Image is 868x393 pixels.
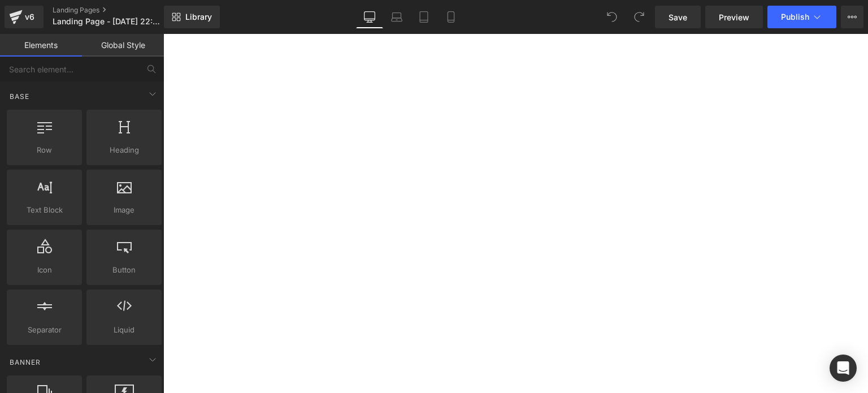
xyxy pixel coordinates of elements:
[383,6,410,28] a: Laptop
[601,6,623,28] button: Undo
[53,17,161,26] span: Landing Page - [DATE] 22:49:43
[830,355,857,382] div: Open Intercom Messenger
[164,6,220,28] a: New Library
[705,6,763,28] a: Preview
[90,144,158,156] span: Heading
[669,11,687,23] span: Save
[10,144,79,156] span: Row
[185,12,212,22] span: Library
[841,6,863,28] button: More
[23,10,37,24] div: v6
[719,11,749,23] span: Preview
[90,264,158,276] span: Button
[410,6,437,28] a: Tablet
[5,6,44,28] a: v6
[10,204,79,216] span: Text Block
[8,357,42,368] span: Banner
[10,264,79,276] span: Icon
[90,324,158,336] span: Liquid
[82,34,164,57] a: Global Style
[781,12,809,21] span: Publish
[437,6,465,28] a: Mobile
[8,91,31,102] span: Base
[90,204,158,216] span: Image
[767,6,836,28] button: Publish
[356,6,383,28] a: Desktop
[10,324,79,336] span: Separator
[628,6,650,28] button: Redo
[53,6,183,15] a: Landing Pages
